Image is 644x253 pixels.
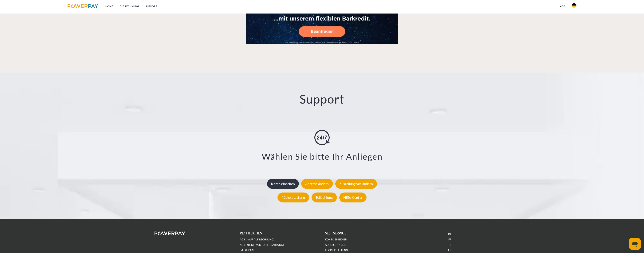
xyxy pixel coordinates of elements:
img: de [572,3,576,8]
a: DIE RECHNUNG [116,3,142,10]
b: self service [325,231,346,235]
a: Home [102,3,116,10]
a: SUPPORT [142,3,160,10]
a: AGB (Kreditkonto/Teilzahlung) [240,243,284,247]
a: EN [448,249,452,252]
a: Rückerstattung [325,249,348,252]
div: Rückerstattung [277,192,309,202]
a: Konto einsehen [325,238,347,241]
a: agb [557,3,569,10]
a: Adresse ändern [325,243,348,247]
a: Konto einsehen [266,182,300,186]
div: Adresse ändern [301,179,333,189]
iframe: Schaltfläche zum Öffnen des Messaging-Fensters [629,238,641,250]
a: Teilzahlung [311,195,338,200]
a: Zustellungsart ändern [334,182,378,186]
a: IT [449,243,451,247]
a: FR [448,238,451,241]
a: Hilfe-Center [338,195,367,200]
a: Rückerstattung [277,195,310,200]
div: Teilzahlung [312,192,337,202]
a: Adresse ändern [300,182,334,186]
a: IMPRESSUM [240,249,254,252]
b: rechtliches [240,231,262,235]
h2: Support [32,92,612,107]
img: online-shopping.svg [314,130,330,145]
a: DE [448,233,452,236]
h3: Wählen Sie bitte Ihr Anliegen [37,151,607,162]
div: Konto einsehen [267,179,299,189]
div: Zustellungsart ändern [335,179,377,189]
a: AGB (Kauf auf Rechnung) [240,238,274,241]
img: logo-powerpay-white.svg [155,231,185,235]
div: Hilfe-Center [339,192,367,202]
img: logo-powerpay.svg [68,4,98,8]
